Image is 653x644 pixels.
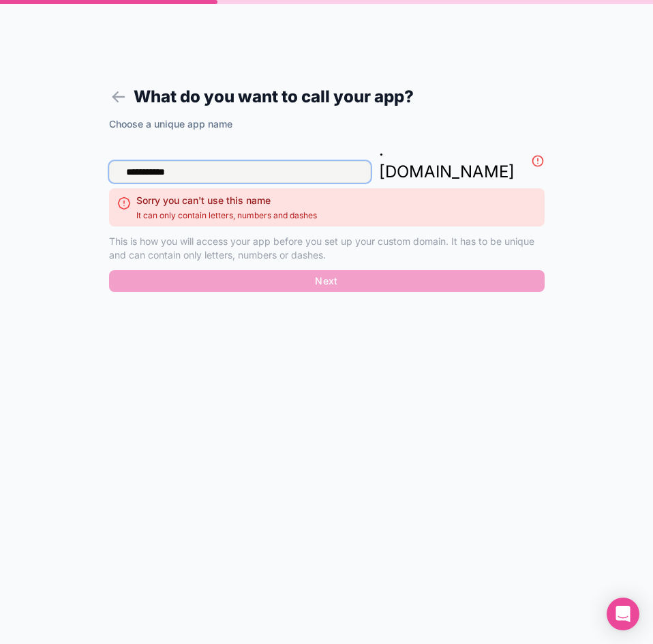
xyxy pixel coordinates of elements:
h1: What do you want to call your app? [109,85,545,109]
p: This is how you will access your app before you set up your custom domain. It has to be unique an... [109,235,545,262]
p: . [DOMAIN_NAME] [379,139,515,183]
div: Open Intercom Messenger [607,598,639,630]
span: It can only contain letters, numbers and dashes [136,210,317,221]
label: Choose a unique app name [109,117,232,131]
h2: Sorry you can't use this name [136,194,317,207]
